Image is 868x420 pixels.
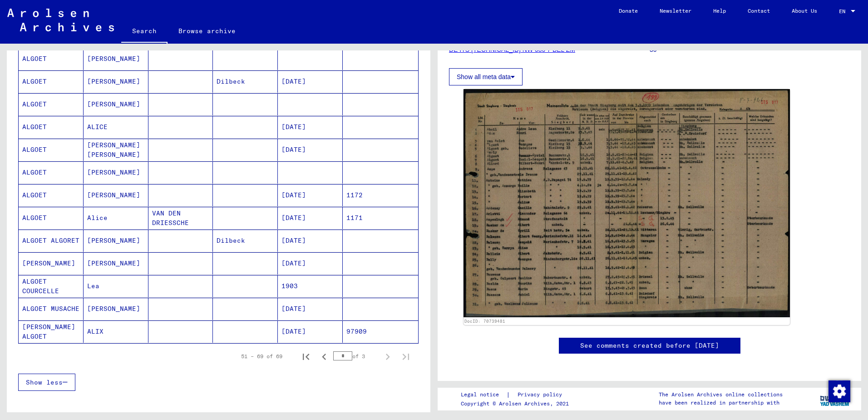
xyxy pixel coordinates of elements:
mat-cell: ALGOET [19,184,84,206]
mat-cell: Dilbeck [213,230,278,252]
a: Legal notice [461,390,506,400]
mat-cell: 1903 [278,275,343,297]
img: 001.jpg [464,89,790,317]
mat-cell: [PERSON_NAME] [84,161,148,184]
img: Arolsen_neg.svg [7,9,114,31]
mat-cell: [PERSON_NAME] [84,230,148,252]
a: DocID: 70739481 [464,319,505,324]
mat-cell: ALGOET [19,161,84,184]
mat-cell: [PERSON_NAME] [84,48,148,70]
mat-cell: Alice [84,207,148,229]
button: Previous page [315,347,333,365]
button: Show less [18,374,75,391]
p: The Arolsen Archives online collections [659,390,783,399]
a: See comments created before [DATE] [580,341,719,350]
a: Browse archive [168,20,247,42]
mat-cell: Lea [84,275,148,297]
a: Search [121,20,168,44]
mat-cell: [DATE] [278,298,343,320]
mat-cell: [DATE] [278,252,343,275]
mat-cell: [DATE] [278,116,343,138]
mat-cell: [DATE] [278,184,343,206]
mat-cell: [DATE] [278,230,343,252]
mat-cell: ALGOET [19,70,84,93]
mat-cell: ALGOET [19,116,84,138]
img: yv_logo.png [818,387,852,410]
mat-cell: [PERSON_NAME] ALGOET [19,320,84,343]
mat-cell: [PERSON_NAME] [84,70,148,93]
span: EN [839,8,849,15]
mat-cell: ALGOET [19,207,84,229]
mat-cell: ALGOET ALGORET [19,230,84,252]
mat-cell: 1172 [343,184,418,206]
mat-cell: [PERSON_NAME] [84,93,148,115]
mat-cell: ALICE [84,116,148,138]
button: Next page [379,347,397,365]
mat-cell: 1171 [343,207,418,229]
p: have been realized in partnership with [659,399,783,407]
button: First page [297,347,315,365]
mat-cell: ALIX [84,320,148,343]
div: of 3 [333,352,379,360]
button: Show all meta data [449,68,523,85]
mat-cell: [PERSON_NAME] [84,252,148,275]
mat-cell: [PERSON_NAME] [19,252,84,275]
mat-cell: ALGOET [19,139,84,161]
mat-cell: [DATE] [278,320,343,343]
mat-cell: [PERSON_NAME] [84,184,148,206]
mat-cell: VAN DEN DRIESSCHE [148,207,213,229]
mat-cell: [DATE] [278,139,343,161]
mat-cell: [PERSON_NAME] [PERSON_NAME] [84,139,148,161]
mat-cell: ALGOET COURCELLE [19,275,84,297]
mat-cell: [PERSON_NAME] [84,298,148,320]
mat-cell: ALGOET [19,93,84,115]
a: Privacy policy [510,390,573,400]
mat-cell: ALGOET [19,48,84,70]
mat-cell: Dilbeck [213,70,278,93]
img: Change consent [829,380,850,402]
mat-cell: ALGOET MUSACHE [19,298,84,320]
mat-cell: [DATE] [278,207,343,229]
button: Last page [397,347,415,365]
p: Copyright © Arolsen Archives, 2021 [461,400,573,408]
div: Change consent [828,380,850,402]
mat-cell: [DATE] [278,70,343,93]
div: 51 – 69 of 69 [241,352,282,360]
mat-cell: 97909 [343,320,418,343]
div: | [461,390,573,400]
